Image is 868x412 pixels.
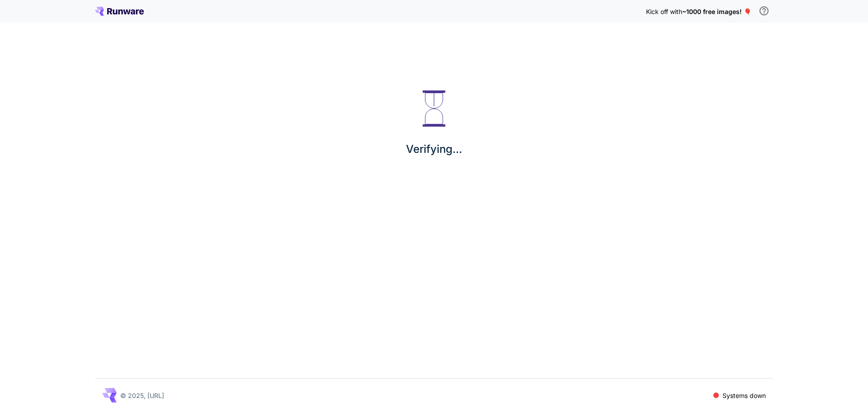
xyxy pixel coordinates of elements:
[406,141,462,157] p: Verifying...
[646,8,682,15] span: Kick off with
[682,8,751,15] span: ~1000 free images! 🎈
[755,2,773,20] button: In order to qualify for free credit, you need to sign up with a business email address and click ...
[120,391,164,400] p: © 2025, [URL]
[722,391,766,400] p: Systems down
